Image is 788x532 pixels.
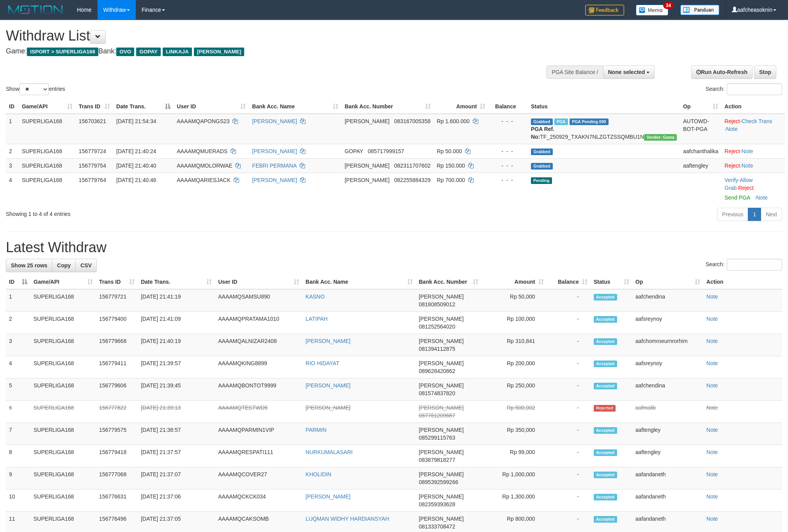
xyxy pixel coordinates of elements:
[721,173,785,205] td: · ·
[305,360,339,366] a: RIO HIDAYAT
[727,259,782,270] input: Search:
[680,5,719,15] img: panduan.png
[481,401,547,423] td: Rp 500,002
[6,259,52,272] a: Show 25 rows
[6,334,30,356] td: 3
[6,401,30,423] td: 6
[663,2,674,9] span: 34
[305,471,331,477] a: KHOLIDIN
[632,356,703,378] td: aafsreynoy
[419,382,464,389] span: [PERSON_NAME]
[742,118,772,124] a: Check Trans
[194,48,244,56] span: [PERSON_NAME]
[394,118,430,124] span: Copy 083167005358 to clipboard
[6,114,19,144] td: 1
[547,289,591,312] td: -
[724,118,740,124] a: Reject
[531,148,553,155] span: Grabbed
[632,312,703,334] td: aafsreynoy
[177,148,227,154] span: AAAAMQMUERADS
[6,490,30,512] td: 10
[19,99,76,114] th: Game/API: activate to sort column ascending
[113,99,174,114] th: Date Trans.: activate to sort column descending
[6,173,19,205] td: 4
[419,435,455,441] span: Copy 085299115763 to clipboard
[6,240,782,255] h1: Latest Withdraw
[138,334,215,356] td: [DATE] 21:40:19
[96,467,138,490] td: 156777068
[6,378,30,401] td: 5
[492,147,525,155] div: - - -
[547,401,591,423] td: -
[528,114,680,144] td: TF_250929_TXAKN7NLZGTZSSQMBU1N
[547,356,591,378] td: -
[419,471,464,477] span: [PERSON_NAME]
[6,28,518,44] h1: Withdraw List
[481,289,547,312] td: Rp 50,000
[215,490,302,512] td: AAAAMQCKCK034
[305,382,350,389] a: [PERSON_NAME]
[30,289,96,312] td: SUPERLIGA168
[419,368,455,374] span: Copy 089628420862 to clipboard
[531,177,552,184] span: Pending
[30,467,96,490] td: SUPERLIGA168
[344,118,389,124] span: [PERSON_NAME]
[215,275,302,289] th: User ID: activate to sort column ascending
[96,356,138,378] td: 156779411
[419,301,455,308] span: Copy 081808509012 to clipboard
[79,148,106,154] span: 156779724
[138,423,215,445] td: [DATE] 21:38:57
[481,334,547,356] td: Rp 310,841
[79,118,106,124] span: 156703621
[138,467,215,490] td: [DATE] 21:37:07
[748,208,761,221] a: 1
[594,494,617,500] span: Accepted
[6,48,518,55] h4: Game: Bank:
[706,316,718,322] a: Note
[717,208,748,221] a: Previous
[138,275,215,289] th: Date Trans.: activate to sort column ascending
[419,501,455,507] span: Copy 082359393628 to clipboard
[547,423,591,445] td: -
[19,144,76,158] td: SUPERLIGA168
[215,423,302,445] td: AAAAMQPARMIN1VIP
[632,334,703,356] td: aafchomroeurnrorhim
[706,516,718,522] a: Note
[215,445,302,467] td: AAAAMQRESPATI111
[6,4,65,16] img: MOTION_logo.png
[302,275,415,289] th: Bank Acc. Name: activate to sort column ascending
[706,449,718,455] a: Note
[96,378,138,401] td: 156779606
[419,346,455,352] span: Copy 081394112875 to clipboard
[419,390,455,396] span: Copy 081574837820 to clipboard
[252,148,297,154] a: [PERSON_NAME]
[437,163,465,169] span: Rp 150.000
[177,163,232,169] span: AAAAMQMOLORWAE
[6,83,65,95] label: Show entries
[706,83,782,95] label: Search:
[594,383,617,389] span: Accepted
[305,316,327,322] a: LATIPAH
[706,382,718,389] a: Note
[252,163,296,169] a: FEBRI PERMANA
[419,479,458,485] span: Copy 0895392599266 to clipboard
[249,99,341,114] th: Bank Acc. Name: activate to sort column ascending
[30,401,96,423] td: SUPERLIGA168
[680,99,721,114] th: Op: activate to sort column ascending
[177,118,229,124] span: AAAAMQAPONGS23
[738,185,754,191] a: Reject
[30,275,96,289] th: Game/API: activate to sort column ascending
[481,467,547,490] td: Rp 1,000,000
[594,405,616,412] span: Rejected
[724,177,753,191] a: Allow Grab
[724,177,753,191] span: ·
[79,177,106,183] span: 156779764
[742,148,753,154] a: Note
[724,148,740,154] a: Reject
[547,445,591,467] td: -
[680,158,721,173] td: aaftengley
[419,516,464,522] span: [PERSON_NAME]
[75,259,97,272] a: CSV
[481,423,547,445] td: Rp 350,000
[632,401,703,423] td: aafmalik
